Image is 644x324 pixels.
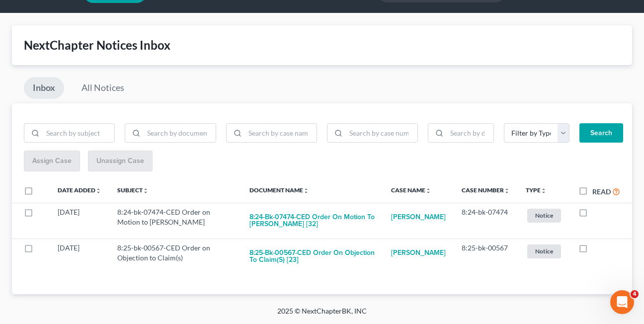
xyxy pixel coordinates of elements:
[249,207,375,234] button: 8:24-bk-07474-CED Order on Motion to [PERSON_NAME] [32]
[144,124,215,143] input: Search by document name
[249,186,309,194] a: Document Nameunfold_more
[39,306,605,324] div: 2025 © NextChapterBK, INC
[454,203,518,239] td: 8:24-bk-07474
[541,188,547,194] i: unfold_more
[391,186,431,194] a: Case Nameunfold_more
[425,188,431,194] i: unfold_more
[24,77,64,99] a: Inbox
[117,186,149,194] a: Subjectunfold_more
[109,203,241,239] td: 8:24-bk-07474-CED Order on Motion to [PERSON_NAME]
[504,188,510,194] i: unfold_more
[526,243,563,259] a: Notice
[454,239,518,274] td: 8:25-bk-00567
[109,239,241,274] td: 8:25-bk-00567-CED Order on Objection to Claim(s)
[303,188,309,194] i: unfold_more
[346,124,417,143] input: Search by case number
[610,290,634,314] iframe: Intercom live chat
[50,239,109,274] td: [DATE]
[391,243,446,263] a: [PERSON_NAME]
[95,188,101,194] i: unfold_more
[249,243,375,270] button: 8:25-bk-00567-CED Order on Objection to Claim(s) [23]
[245,124,317,143] input: Search by case name
[43,124,114,143] input: Search by subject
[391,207,446,227] a: [PERSON_NAME]
[447,124,493,143] input: Search by date
[579,123,623,143] button: Search
[24,37,620,53] div: NextChapter Notices Inbox
[462,186,510,194] a: Case Numberunfold_more
[592,186,611,197] label: Read
[73,77,133,99] a: All Notices
[58,186,101,194] a: Date Addedunfold_more
[527,209,561,222] span: Notice
[143,188,149,194] i: unfold_more
[526,186,547,194] a: Typeunfold_more
[631,290,639,298] span: 4
[50,203,109,239] td: [DATE]
[527,244,561,258] span: Notice
[526,207,563,224] a: Notice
